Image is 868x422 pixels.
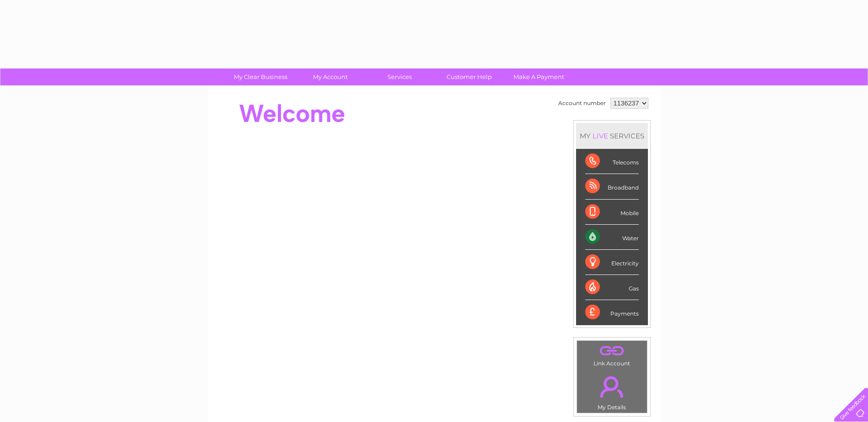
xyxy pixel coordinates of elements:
[223,69,298,85] a: My Clear Business
[585,275,639,300] div: Gas
[579,343,645,359] a: .
[585,174,639,199] div: Broadband
[431,69,507,85] a: Customer Help
[556,95,608,111] td: Account number
[585,250,639,275] div: Electricity
[362,69,437,85] a: Services
[579,371,645,403] a: .
[585,225,639,250] div: Water
[577,340,647,369] td: Link Account
[585,149,639,174] div: Telecoms
[585,200,639,225] div: Mobile
[292,69,368,85] a: My Account
[585,300,639,325] div: Payments
[501,69,577,85] a: Make A Payment
[576,123,648,149] div: MY SERVICES
[591,132,610,140] div: LIVE
[577,369,647,413] td: My Details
